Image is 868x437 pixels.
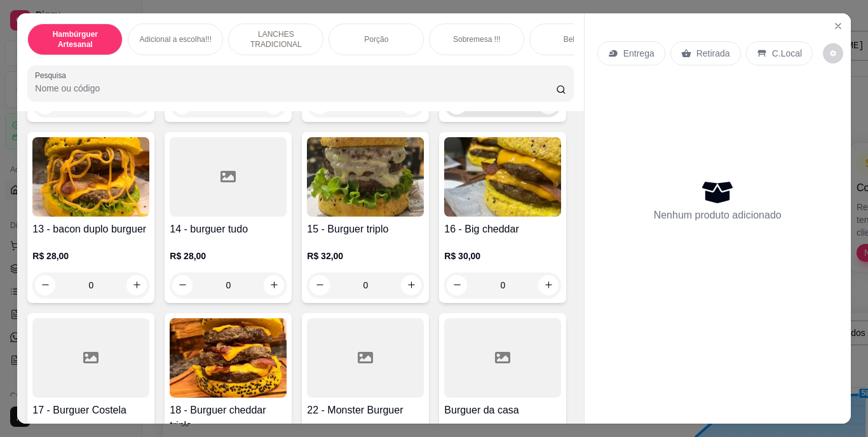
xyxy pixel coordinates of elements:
p: Sobremesa !!! [453,34,501,44]
button: decrease-product-quantity [823,43,843,64]
p: Entrega [623,47,654,60]
p: LANCHES TRADICIONAL [239,29,313,50]
p: Retirada [696,47,730,60]
img: product-image [32,137,149,217]
button: decrease-product-quantity [309,275,330,295]
h4: 18 - Burguer cheddar triplo [170,403,287,433]
h4: Burguer da casa [444,403,561,418]
input: Pesquisa [35,82,556,95]
h4: 15 - Burguer triplo [307,222,424,237]
p: R$ 32,00 [307,250,424,262]
p: R$ 28,00 [32,250,149,262]
button: decrease-product-quantity [35,275,55,295]
button: increase-product-quantity [538,275,559,295]
p: Bebidas [564,34,591,44]
button: increase-product-quantity [401,275,421,295]
p: Porção [364,34,388,44]
p: Adicional a escolha!!! [140,34,212,44]
h4: 17 - Burguer Costela [32,403,149,418]
h4: 16 - Big cheddar [444,222,561,237]
p: C.Local [772,47,802,60]
img: product-image [444,137,561,217]
button: decrease-product-quantity [172,275,193,295]
img: product-image [170,318,287,398]
label: Pesquisa [35,70,71,81]
button: decrease-product-quantity [447,275,467,295]
h4: 14 - burguer tudo [170,222,287,237]
img: product-image [307,137,424,217]
button: increase-product-quantity [126,275,147,295]
p: Hambúrguer Artesanal [38,29,112,50]
p: Nenhum produto adicionado [654,208,782,223]
button: Close [828,16,848,36]
h4: 13 - bacon duplo burguer [32,222,149,237]
h4: 22 - Monster Burguer [307,403,424,418]
button: increase-product-quantity [264,275,284,295]
p: R$ 30,00 [444,250,561,262]
p: R$ 28,00 [170,250,287,262]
